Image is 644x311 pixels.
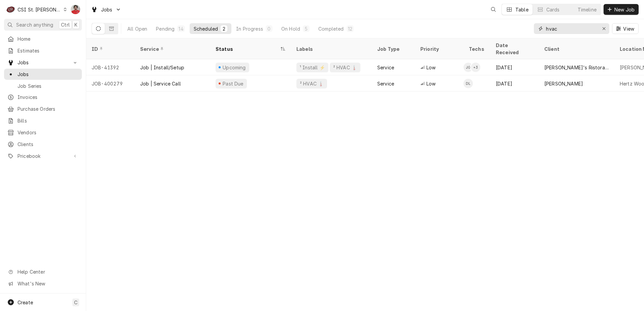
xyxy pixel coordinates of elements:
span: Pricebook [18,152,68,160]
div: Pending [156,25,174,32]
span: Ctrl [61,21,70,28]
div: Table [515,6,528,13]
div: DL [463,79,473,88]
span: New Job [613,6,636,13]
div: ² HVAC 🌡️ [332,64,358,71]
button: Open search [488,4,499,15]
div: All Open [127,25,147,32]
span: Home [18,35,78,42]
a: Vendors [4,127,82,138]
div: Job Type [377,45,410,53]
div: David Lindsey's Avatar [463,79,473,88]
div: Job | Service Call [140,80,181,87]
div: [PERSON_NAME]'s Ristorante [544,64,609,71]
div: Past Due [222,80,245,87]
div: Jeff George's Avatar [463,63,473,72]
span: Create [18,300,33,305]
div: C [6,5,15,14]
div: [DATE] [490,59,539,75]
div: Service [140,45,203,53]
div: Labels [296,45,366,53]
input: Keyword search [546,23,597,34]
div: 2 [222,25,226,32]
a: Go to Pricebook [4,150,82,162]
div: JG [463,63,473,72]
div: Nicholas Faubert's Avatar [71,5,80,14]
a: Jobs [4,69,82,80]
span: Jobs [18,59,68,66]
div: CSI St. [PERSON_NAME] [18,6,61,13]
a: Go to Help Center [4,266,82,277]
div: CSI St. Louis's Avatar [6,5,15,14]
div: 0 [267,25,271,32]
div: Upcoming [222,64,247,71]
button: View [612,23,639,34]
a: Job Series [4,80,82,92]
div: ² HVAC 🌡️ [299,80,324,87]
a: Invoices [4,92,82,103]
span: Search anything [16,21,53,28]
button: New Job [604,4,639,15]
span: Job Series [18,82,78,90]
span: View [622,25,636,32]
div: ID [92,45,128,53]
a: Go to Jobs [4,57,82,68]
div: JOB-400279 [86,75,135,92]
div: Scheduled [194,25,218,32]
div: On Hold [281,25,300,32]
div: ¹ Install ⚡️ [299,64,326,71]
button: Search anythingCtrlK [4,19,82,31]
div: Techs [469,45,485,53]
div: + 3 [471,63,480,72]
span: What's New [18,280,78,287]
span: Help Center [18,268,78,275]
div: Priority [420,45,457,53]
div: Cards [546,6,560,13]
div: NF [71,5,80,14]
span: Vendors [18,129,78,136]
span: Invoices [18,94,78,101]
span: Purchase Orders [18,105,78,112]
div: [DATE] [490,75,539,92]
span: Jobs [18,71,78,78]
span: K [74,21,77,28]
span: Low [426,64,436,71]
span: Bills [18,117,78,124]
span: Jobs [101,6,112,13]
div: Service [377,80,394,87]
div: Client [544,45,608,53]
a: Go to Jobs [88,4,124,15]
a: Home [4,33,82,44]
span: Clients [18,141,78,148]
div: Timeline [578,6,597,13]
div: Service [377,64,394,71]
a: Bills [4,115,82,126]
div: 5 [304,25,308,32]
a: Purchase Orders [4,103,82,114]
div: Job | Install/Setup [140,64,184,71]
div: Date Received [496,42,532,56]
div: Status [216,45,279,53]
div: 12 [348,25,352,32]
a: Clients [4,139,82,150]
div: [PERSON_NAME] [544,80,583,87]
div: In Progress [236,25,263,32]
span: Low [426,80,436,87]
div: JOB-41392 [86,59,135,75]
span: Estimates [18,47,78,54]
div: 14 [179,25,183,32]
a: Estimates [4,45,82,56]
button: Erase input [599,23,609,34]
div: Completed [318,25,344,32]
a: Go to What's New [4,278,82,289]
span: C [74,299,77,306]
